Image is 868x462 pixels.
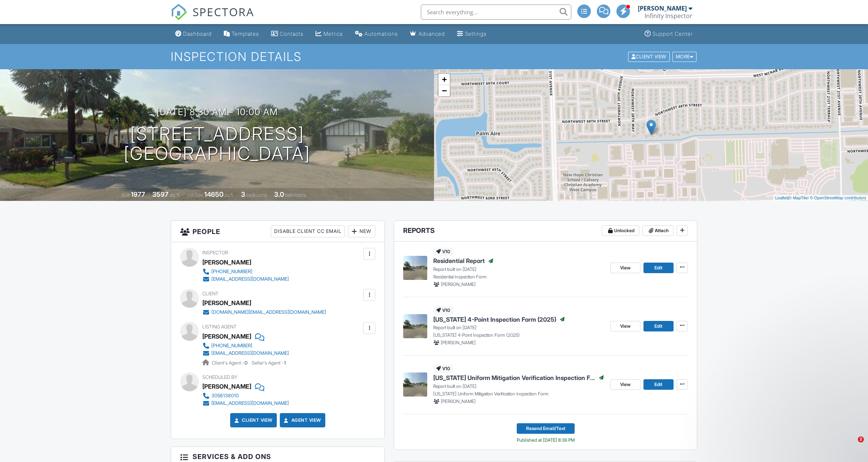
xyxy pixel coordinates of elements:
[672,52,697,62] div: More
[628,52,670,62] div: Client View
[202,250,228,255] span: Inspector
[202,297,251,309] div: [PERSON_NAME]
[171,221,384,242] h3: People
[212,360,249,366] span: Client's Agent -
[773,195,868,201] div: |
[202,309,326,316] a: [DOMAIN_NAME][EMAIL_ADDRESS][DOMAIN_NAME]
[171,4,187,20] img: The Best Home Inspection Software - Spectora
[419,30,445,37] div: Advanced
[202,291,219,296] span: Client
[271,225,345,237] div: Disable Client CC Email
[211,269,252,275] div: [PHONE_NUMBER]
[364,30,398,37] div: Automations
[789,196,809,200] a: © MapTiler
[202,381,251,392] div: [PERSON_NAME]
[439,74,450,85] a: Zoom in
[775,196,788,200] a: Leaflet
[221,27,262,41] a: Templates
[439,85,450,96] a: Zoom out
[244,360,247,366] strong: 0
[156,107,278,117] h3: [DATE] 8:30 am - 10:00 am
[842,436,860,454] iframe: Intercom live chat
[284,360,286,366] strong: 1
[282,416,321,424] a: Agent View
[268,27,307,41] a: Contacts
[202,275,289,283] a: [EMAIL_ADDRESS][DOMAIN_NAME]
[202,342,289,350] a: [PHONE_NUMBER]
[183,30,212,37] div: Dashboard
[252,360,286,366] span: Seller's Agent -
[280,30,303,37] div: Contacts
[152,190,168,198] div: 3597
[172,27,215,41] a: Dashboard
[233,416,273,424] a: Client View
[211,276,289,282] div: [EMAIL_ADDRESS][DOMAIN_NAME]
[465,30,487,37] div: Settings
[202,331,251,342] a: [PERSON_NAME]
[642,27,696,41] a: Support Center
[211,400,289,406] div: [EMAIL_ADDRESS][DOMAIN_NAME]
[645,12,692,20] div: Infinity Inspector
[246,192,267,198] span: bedrooms
[121,192,130,198] span: Built
[187,192,203,198] span: Lot Size
[232,30,259,37] div: Templates
[170,192,180,198] span: sq. ft.
[193,4,254,20] span: SPECTORA
[211,309,326,315] div: [DOMAIN_NAME][EMAIL_ADDRESS][DOMAIN_NAME]
[653,30,693,37] div: Support Center
[202,268,289,275] a: [PHONE_NUMBER]
[274,190,284,198] div: 3.0
[171,50,697,63] h1: Inspection Details
[285,192,307,198] span: bathrooms
[352,27,401,41] a: Automations (Advanced)
[407,27,448,41] a: Advanced
[627,53,672,59] a: Client View
[211,350,289,356] div: [EMAIL_ADDRESS][DOMAIN_NAME]
[323,30,343,37] div: Metrics
[638,5,687,12] div: [PERSON_NAME]
[313,27,346,41] a: Metrics
[202,350,289,357] a: [EMAIL_ADDRESS][DOMAIN_NAME]
[211,343,252,349] div: [PHONE_NUMBER]
[204,190,223,198] div: 14650
[348,225,375,237] div: New
[202,374,237,380] span: Scheduled By
[241,190,245,198] div: 3
[131,190,145,198] div: 1977
[171,10,254,26] a: SPECTORA
[454,27,490,41] a: Settings
[225,192,234,198] span: sq.ft.
[124,124,310,164] h1: [STREET_ADDRESS] [GEOGRAPHIC_DATA]
[202,324,237,330] span: Listing Agent
[202,257,251,268] div: [PERSON_NAME]
[421,5,571,20] input: Search everything...
[202,400,289,407] a: [EMAIL_ADDRESS][DOMAIN_NAME]
[810,196,866,200] a: © OpenStreetMap contributors
[211,393,239,399] div: 3056138010
[858,436,864,442] span: 2
[202,392,289,400] a: 3056138010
